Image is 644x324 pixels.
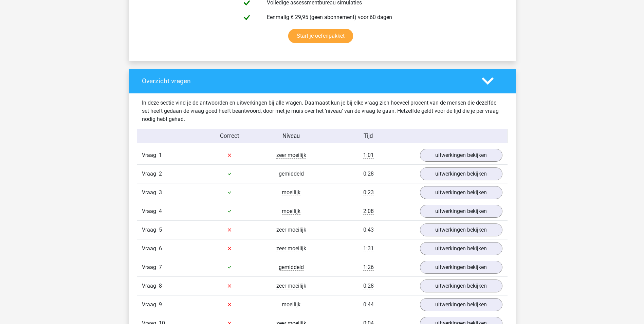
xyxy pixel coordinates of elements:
a: uitwerkingen bekijken [420,280,502,292]
a: uitwerkingen bekijken [420,223,502,236]
h4: Overzicht vragen [142,77,472,85]
a: uitwerkingen bekijken [420,149,502,162]
span: gemiddeld [279,170,304,177]
span: 0:43 [363,227,374,233]
span: 1 [159,152,162,158]
span: Vraag [142,263,159,271]
span: Vraag [142,188,159,197]
a: uitwerkingen bekijken [420,298,502,311]
span: 8 [159,283,162,289]
a: uitwerkingen bekijken [420,261,502,274]
span: 0:44 [363,301,374,308]
span: 0:23 [363,189,374,196]
span: moeilijk [282,301,300,308]
span: 1:31 [363,245,374,252]
span: 5 [159,227,162,233]
a: uitwerkingen bekijken [420,186,502,199]
span: zeer moeilijk [276,152,306,159]
span: Vraag [142,207,159,215]
span: 9 [159,301,162,308]
span: zeer moeilijk [276,227,306,233]
span: moeilijk [282,189,300,196]
span: 1:01 [363,152,374,159]
span: 1:26 [363,264,374,271]
span: 0:28 [363,283,374,289]
span: gemiddeld [279,264,304,271]
div: Correct [199,132,260,140]
div: In deze sectie vind je de antwoorden en uitwerkingen bij alle vragen. Daarnaast kun je bij elke v... [137,99,508,123]
span: 4 [159,208,162,214]
span: Vraag [142,245,159,253]
a: uitwerkingen bekijken [420,205,502,218]
span: 3 [159,189,162,196]
span: Vraag [142,301,159,309]
span: Vraag [142,226,159,234]
span: 2 [159,170,162,177]
span: zeer moeilijk [276,283,306,289]
a: uitwerkingen bekijken [420,242,502,255]
span: moeilijk [282,208,300,215]
span: Vraag [142,282,159,290]
div: Tijd [322,132,415,140]
span: zeer moeilijk [276,245,306,252]
div: Niveau [260,132,322,140]
span: Vraag [142,151,159,159]
a: Start je oefenpakket [288,29,353,43]
a: uitwerkingen bekijken [420,167,502,180]
span: 0:28 [363,170,374,177]
span: Vraag [142,170,159,178]
span: 6 [159,245,162,252]
span: 2:08 [363,208,374,215]
span: 7 [159,264,162,270]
